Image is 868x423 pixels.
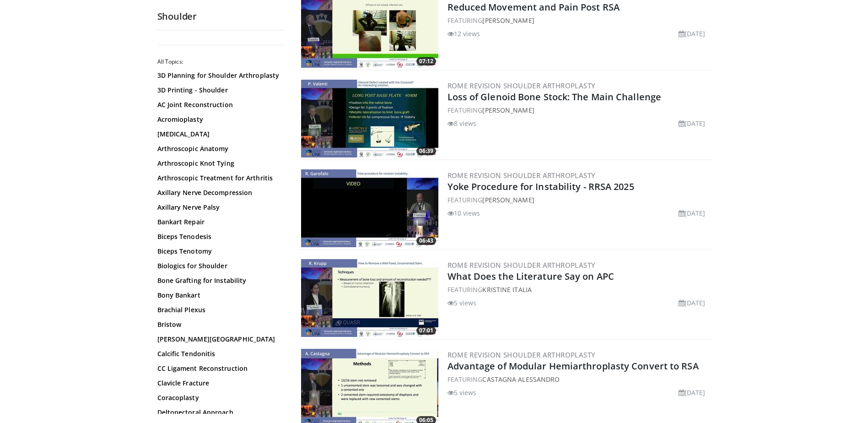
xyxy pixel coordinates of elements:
a: Arthroscopic Anatomy [157,144,281,153]
div: FEATURING [447,195,709,205]
a: Rome Revision Shoulder Arthroplasty [447,350,596,359]
a: Rome Revision Shoulder Arthroplasty [447,171,596,180]
li: [DATE] [679,119,706,128]
a: Axillary Nerve Decompression [157,188,281,197]
a: Kristine Italia [482,285,532,294]
a: Axillary Nerve Palsy [157,203,281,212]
a: Advantage of Modular Hemiarthroplasty Convert to RSA [447,360,699,372]
li: 12 views [447,29,480,38]
a: [PERSON_NAME] [482,16,534,25]
a: Arthroscopic Treatment for Arthritis [157,174,281,183]
li: 8 views [447,119,477,128]
li: [DATE] [679,29,706,38]
a: Reduced Movement and Pain Post RSA [447,1,620,13]
li: 10 views [447,208,480,218]
li: [DATE] [679,388,706,397]
a: 3D Printing - Shoulder [157,86,281,95]
li: 5 views [447,388,477,397]
a: Biceps Tenotomy [157,247,281,256]
li: [DATE] [679,208,706,218]
h2: Shoulder [157,11,286,22]
a: 07:01 [301,259,438,337]
div: FEATURING [447,16,709,25]
a: Rome Revision Shoulder Arthroplasty [447,81,596,90]
a: Castagna Alessandro [482,375,560,384]
a: Bone Grafting for Instability [157,276,281,285]
span: 07:12 [416,57,436,65]
a: Bony Bankart [157,291,281,300]
img: f5eb48d7-44d9-4809-917d-8cfb8bb6880d.300x170_q85_crop-smart_upscale.jpg [301,259,438,337]
a: Coracoplasty [157,393,281,402]
img: dc902cc3-0970-403e-8f07-22bc9043de4b.300x170_q85_crop-smart_upscale.jpg [301,80,438,157]
a: Bankart Repair [157,217,281,227]
a: 06:39 [301,80,438,157]
a: 06:43 [301,169,438,247]
a: Biceps Tenodesis [157,232,281,241]
div: FEATURING [447,285,709,294]
a: Biologics for Shoulder [157,261,281,271]
a: Loss of Glenoid Bone Stock: The Main Challenge [447,91,662,103]
span: 06:39 [416,147,436,155]
a: What Does the Literature Say on APC [447,270,615,282]
div: FEATURING [447,374,709,384]
span: 06:43 [416,237,436,245]
span: 07:01 [416,326,436,335]
a: Acromioplasty [157,115,281,124]
a: Clavicle Fracture [157,379,281,388]
a: CC Ligament Reconstruction [157,364,281,373]
a: Rome Revision Shoulder Arthroplasty [447,260,596,270]
a: Calcific Tendonitis [157,349,281,358]
li: 5 views [447,298,477,308]
a: Yoke Procedure for Instability - RRSA 2025 [447,180,634,193]
a: [MEDICAL_DATA] [157,130,281,139]
a: Brachial Plexus [157,305,281,315]
li: [DATE] [679,298,706,308]
a: [PERSON_NAME][GEOGRAPHIC_DATA] [157,335,281,344]
img: 01c96e96-44d9-4cff-8a59-8a646fac722a.300x170_q85_crop-smart_upscale.jpg [301,169,438,247]
h2: All Topics: [157,58,283,65]
a: [PERSON_NAME] [482,195,534,204]
a: [PERSON_NAME] [482,106,534,114]
a: Deltopectoral Approach [157,408,281,417]
a: Bristow [157,320,281,329]
a: AC Joint Reconstruction [157,100,281,109]
a: Arthroscopic Knot Tying [157,159,281,168]
a: 3D Planning for Shoulder Arthroplasty [157,71,281,80]
div: FEATURING [447,105,709,115]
